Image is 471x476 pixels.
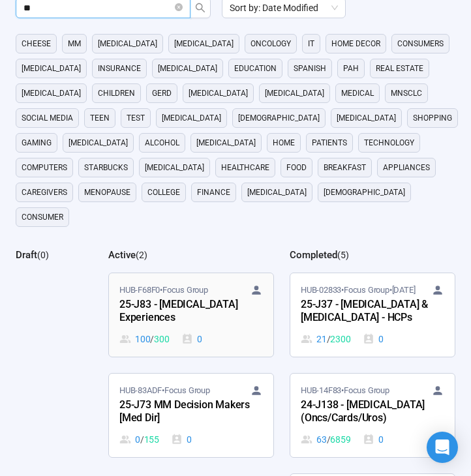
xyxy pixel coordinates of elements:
[327,332,331,346] span: /
[301,332,351,346] div: 21
[119,284,208,297] span: HUB-F68F0 • Focus Group
[109,273,273,357] a: HUB-F68F0•Focus Group25-J83 - [MEDICAL_DATA] Experiences100 / 3000
[174,37,234,50] span: [MEDICAL_DATA]
[181,332,202,346] div: 0
[364,136,414,149] span: technology
[265,87,324,100] span: [MEDICAL_DATA]
[301,297,444,327] div: 25-J37 - [MEDICAL_DATA] & [MEDICAL_DATA] - HCPs
[145,161,204,174] span: [MEDICAL_DATA]
[301,384,389,397] span: HUB-14F83 • Focus Group
[221,161,269,174] span: healthcare
[427,432,458,463] div: Open Intercom Messenger
[234,62,277,75] span: education
[376,62,423,75] span: real estate
[22,112,73,125] span: social media
[175,2,183,14] span: close-circle
[90,112,110,125] span: Teen
[312,136,347,149] span: Patients
[324,186,405,199] span: [DEMOGRAPHIC_DATA]
[127,112,145,125] span: Test
[98,62,141,75] span: Insurance
[301,284,415,297] span: HUB-02833 • Focus Group •
[68,136,128,149] span: [MEDICAL_DATA]
[147,186,180,199] span: college
[22,211,63,224] span: consumer
[84,186,130,199] span: menopause
[324,161,366,174] span: breakfast
[154,332,169,346] span: 300
[330,332,350,346] span: 2300
[331,37,380,50] span: home decor
[290,249,337,261] h2: Completed
[22,62,81,75] span: [MEDICAL_DATA]
[363,432,384,447] div: 0
[144,432,159,447] span: 155
[327,432,331,447] span: /
[22,37,51,50] span: cheese
[98,87,135,100] span: children
[363,332,384,346] div: 0
[238,112,320,125] span: [DEMOGRAPHIC_DATA]
[109,374,273,457] a: HUB-83ADF•Focus Group25-J73 MM Decision Makers [Med Dir]0 / 1550
[84,161,128,174] span: starbucks
[413,112,452,125] span: shopping
[383,161,430,174] span: appliances
[119,397,263,427] div: 25-J73 MM Decision Makers [Med Dir]
[294,62,326,75] span: Spanish
[158,62,217,75] span: [MEDICAL_DATA]
[290,374,455,457] a: HUB-14F83•Focus Group24-J138 - [MEDICAL_DATA] (Oncs/Cards/Uros)63 / 68590
[152,87,172,100] span: GERD
[391,87,422,100] span: mnsclc
[290,273,455,357] a: HUB-02833•Focus Group•[DATE]25-J37 - [MEDICAL_DATA] & [MEDICAL_DATA] - HCPs21 / 23000
[119,297,263,327] div: 25-J83 - [MEDICAL_DATA] Experiences
[22,186,67,199] span: caregivers
[337,250,349,260] span: ( 5 )
[195,3,205,13] span: search
[119,332,170,346] div: 100
[392,285,416,295] time: [DATE]
[330,432,350,447] span: 6859
[16,249,37,261] h2: Draft
[98,37,157,50] span: [MEDICAL_DATA]
[341,87,374,100] span: medical
[119,384,210,397] span: HUB-83ADF • Focus Group
[175,3,183,11] span: close-circle
[251,37,291,50] span: oncology
[337,112,396,125] span: [MEDICAL_DATA]
[22,87,81,100] span: [MEDICAL_DATA]
[150,332,154,346] span: /
[145,136,179,149] span: alcohol
[68,37,81,50] span: MM
[162,112,221,125] span: [MEDICAL_DATA]
[286,161,307,174] span: Food
[22,161,67,174] span: computers
[108,249,136,261] h2: Active
[273,136,295,149] span: home
[140,432,144,447] span: /
[189,87,248,100] span: [MEDICAL_DATA]
[119,432,159,447] div: 0
[247,186,307,199] span: [MEDICAL_DATA]
[343,62,359,75] span: PAH
[196,136,256,149] span: [MEDICAL_DATA]
[37,250,49,260] span: ( 0 )
[397,37,444,50] span: consumers
[301,397,444,427] div: 24-J138 - [MEDICAL_DATA] (Oncs/Cards/Uros)
[136,250,147,260] span: ( 2 )
[301,432,351,447] div: 63
[308,37,314,50] span: it
[22,136,52,149] span: gaming
[171,432,192,447] div: 0
[197,186,230,199] span: finance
